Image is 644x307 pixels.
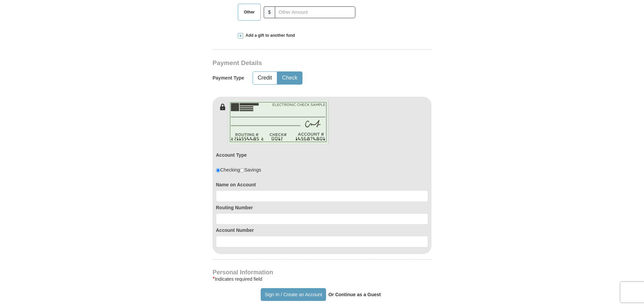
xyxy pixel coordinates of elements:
strong: Or Continue as a Guest [328,292,381,297]
h3: Payment Details [213,59,384,67]
img: check-en.png [228,100,329,144]
label: Name on Account [216,181,428,188]
button: Check [278,72,302,84]
label: Routing Number [216,204,428,211]
div: Checking Savings [216,166,261,173]
label: Account Number [216,227,428,234]
span: Other [240,7,258,17]
h5: Payment Type [213,75,244,81]
input: Other Amount [275,6,355,18]
div: Indicates required field [213,275,431,283]
h4: Personal Information [213,270,431,275]
span: $ [264,6,275,18]
label: Account Type [216,152,247,158]
span: Add a gift to another fund [243,33,295,38]
button: Credit [253,72,277,84]
button: Sign In / Create an Account [261,288,326,301]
